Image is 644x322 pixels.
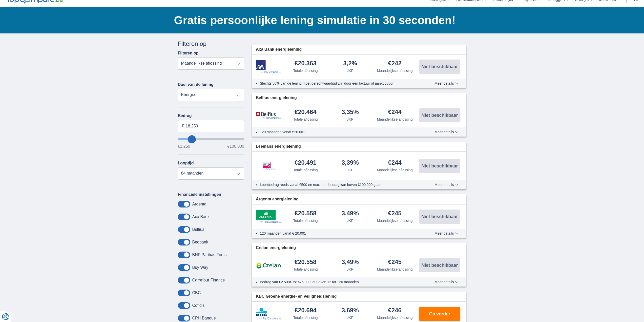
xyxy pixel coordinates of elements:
[347,315,354,320] div: JKP
[178,138,244,140] input: wantToBorrow
[377,218,413,223] div: Maandelijkse aflossing
[421,263,458,268] span: Niet beschikbaar
[347,267,354,272] div: JKP
[388,109,402,116] div: €244
[429,312,450,316] span: Ga verder
[347,117,354,122] div: JKP
[293,68,318,73] div: Totale aflossing
[256,245,296,251] span: Crelan energielening
[343,60,357,67] div: 3,2%
[434,130,458,134] span: Meer details
[182,123,184,129] span: €
[295,109,317,116] div: €20.464
[293,218,318,223] div: Totale aflossing
[295,259,317,266] div: €20.558
[178,82,214,87] label: Doel van de lening
[388,210,402,217] div: €245
[178,113,244,118] label: Bedrag
[227,144,244,148] span: €100.000
[260,231,416,236] li: 120 maanden vanaf € 20.001
[377,167,413,173] div: Maandelijkse aflossing
[419,258,460,272] button: Niet beschikbaar
[293,315,318,320] div: Totale aflossing
[174,12,466,28] h1: Gratis persoonlijke lening simulatie in 30 seconden!
[419,159,460,173] button: Niet beschikbaar
[293,167,318,173] div: Totale aflossing
[434,82,458,85] span: Meer details
[434,280,458,284] span: Meer details
[260,81,416,86] li: Slechts 50% van de lening moet gerechtvaardigd zijn door een factuur of aankoopbon
[347,218,354,223] div: JKP
[256,308,281,320] img: product.pl.alt KBC
[295,160,317,166] div: €20.491
[178,40,244,48] div: Filteren op
[256,157,281,175] img: product.pl.alt Leemans Kredieten
[260,279,416,285] li: Bedrag van €2.500€ tot €75.000; duur van 12 tot 120 maanden
[192,316,216,320] label: CPH Banque
[421,164,458,168] span: Niet beschikbaar
[421,113,458,118] span: Niet beschikbaar
[431,130,462,134] button: Meer details
[295,210,317,217] div: €20.558
[421,64,458,69] span: Niet beschikbaar
[431,280,462,284] button: Meer details
[431,81,462,85] button: Meer details
[192,291,201,295] label: CBC
[256,210,281,223] img: product.pl.alt Argenta
[256,60,281,73] img: product.pl.alt Axa Bank
[419,210,460,224] button: Niet beschikbaar
[256,294,337,299] span: KBC Groene energie- en veiligheidslening
[377,267,413,272] div: Maandelijkse aflossing
[256,47,302,52] span: Axa Bank energielening
[295,60,317,67] div: €20.363
[178,161,194,165] label: Looptijd
[388,160,402,166] div: €244
[192,253,227,257] label: BNP Paribas Fortis
[192,240,208,244] label: Beobank
[347,167,354,173] div: JKP
[192,303,205,308] label: Cofidis
[347,68,354,73] div: JKP
[178,51,199,55] label: Filteren op
[342,259,359,266] div: 3,49%
[178,192,221,197] label: Financiële instellingen
[377,117,413,122] div: Maandelijkse aflossing
[260,129,416,135] li: 120 maanden vanaf €20.001
[434,183,458,186] span: Meer details
[256,196,299,202] span: Argenta energielening
[431,183,462,187] button: Meer details
[342,210,359,217] div: 3,49%
[260,182,416,187] li: Leenbedrag reeds vanaf €500 en maximumbedrag kan boven €100.000 gaan
[293,267,318,272] div: Totale aflossing
[293,117,318,122] div: Totale aflossing
[419,307,460,321] button: Ga verder
[419,108,460,122] button: Niet beschikbaar
[256,144,301,149] span: Leemans energielening
[342,307,359,314] div: 3,69%
[192,227,204,232] label: Belfius
[377,315,413,320] div: Maandelijkse aflossing
[388,259,402,266] div: €245
[192,278,225,282] label: Carrefour Finance
[342,109,359,116] div: 3,35%
[388,307,402,314] div: €246
[342,160,359,166] div: 3,39%
[434,232,458,235] span: Meer details
[388,60,402,67] div: €242
[421,214,458,219] span: Niet beschikbaar
[178,144,190,148] span: €1.250
[192,202,206,206] label: Argenta
[295,307,317,314] div: €20.694
[431,231,462,235] button: Meer details
[192,215,210,219] label: Axa Bank
[256,112,281,119] img: product.pl.alt Belfius
[377,68,413,73] div: Maandelijkse aflossing
[256,95,297,101] span: Belfius energielening
[256,259,281,272] img: product.pl.alt Crelan
[419,60,460,74] button: Niet beschikbaar
[192,265,208,270] label: Buy Way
